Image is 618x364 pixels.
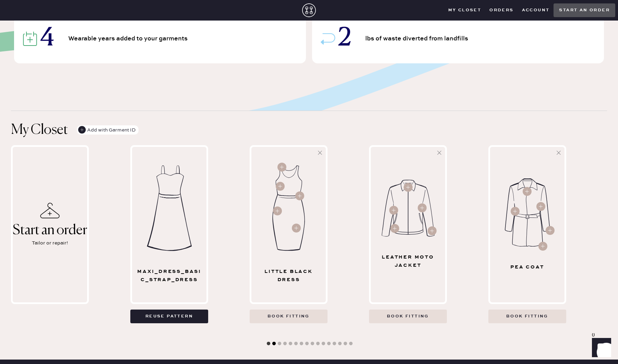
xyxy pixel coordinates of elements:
button: 14 [336,340,343,347]
div: Pea Coat [493,263,562,271]
button: 16 [347,340,354,347]
button: 11 [320,340,327,347]
button: 4 [282,340,288,347]
button: 15 [342,340,349,347]
button: 9 [309,340,316,347]
div: maxi_dress_basic_strap_dress [135,267,204,284]
img: Garment image [271,165,307,251]
button: 1 [265,340,272,347]
button: 5 [287,340,294,347]
span: lbs of waste diverted from landfills [365,36,471,42]
button: Orders [485,5,518,15]
button: 12 [325,340,332,347]
span: 2 [338,27,351,51]
span: Wearable years added to your garments [68,36,191,42]
button: Start an order [554,3,615,17]
div: Leather Moto Jacket [374,253,442,269]
h1: My Closet [11,122,68,138]
button: Book fitting [369,310,447,323]
img: Garment image [505,178,550,247]
iframe: Front Chat [585,333,615,363]
div: Tailor or repair! [32,239,68,247]
button: 10 [314,340,321,347]
button: 13 [331,340,338,347]
button: Account [518,5,554,15]
button: Book fitting [250,310,328,323]
div: Start an order [13,223,87,238]
button: 6 [293,340,299,347]
button: 2 [271,340,277,347]
div: Add with Garment ID [78,125,136,135]
button: Book fitting [488,310,566,323]
button: 8 [304,340,310,347]
svg: Hide pattern [436,149,443,156]
button: Add with Garment ID [77,125,139,135]
div: Little Black Dress [254,267,323,284]
img: Garment image [145,165,193,251]
span: 4 [40,27,54,51]
img: Garment image [382,180,435,237]
button: 7 [298,340,305,347]
button: Reuse pattern [130,310,208,323]
svg: Hide pattern [555,149,562,156]
button: My Closet [444,5,486,15]
svg: Hide pattern [317,149,323,156]
button: 3 [276,340,283,347]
